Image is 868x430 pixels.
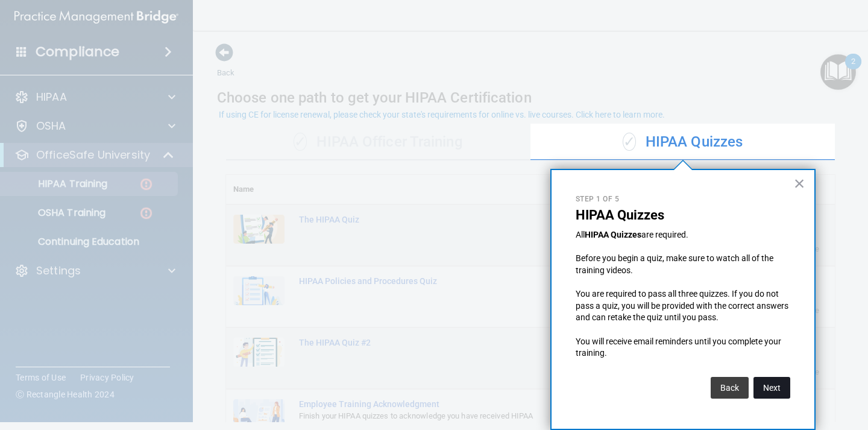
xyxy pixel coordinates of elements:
[530,124,835,160] div: HIPAA Quizzes
[576,207,790,223] p: HIPAA Quizzes
[576,253,790,276] p: Before you begin a quiz, make sure to watch all of the training videos.
[641,230,688,239] span: are required.
[794,174,805,193] button: Close
[753,377,790,399] button: Next
[576,288,790,324] p: You are required to pass all three quizzes. If you do not pass a quiz, you will be provided with ...
[576,336,790,359] p: You will receive email reminders until you complete your training.
[576,230,585,239] span: All
[576,194,790,204] p: Step 1 of 5
[623,133,636,151] span: ✓
[711,377,749,399] button: Back
[585,230,641,239] strong: HIPAA Quizzes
